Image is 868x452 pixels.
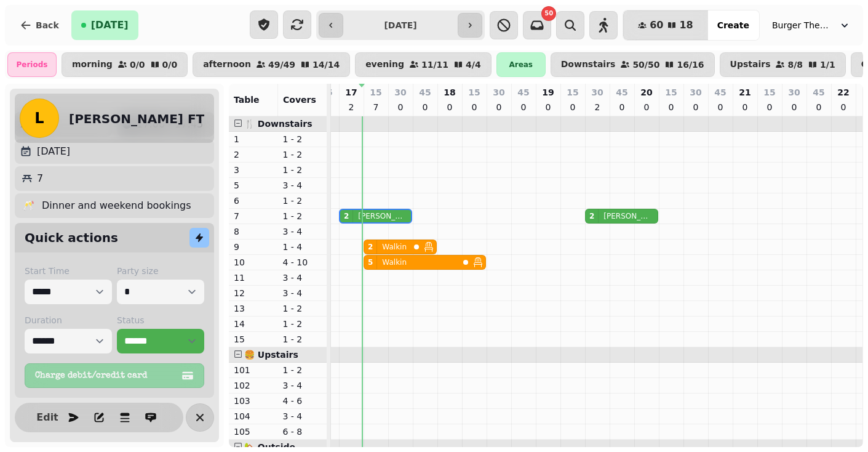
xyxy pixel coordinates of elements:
[193,52,350,77] button: afternoon49/4914/14
[787,60,803,69] p: 8 / 8
[234,164,273,176] p: 3
[283,95,316,105] span: Covers
[234,256,273,268] p: 10
[542,86,554,99] p: 19
[283,210,322,222] p: 1 - 2
[368,242,373,252] div: 2
[517,86,529,99] p: 45
[7,52,57,77] div: Periods
[740,101,750,113] p: 0
[22,198,34,213] p: 🥂
[421,60,448,69] p: 11 / 11
[720,52,846,77] button: Upstairs8/81/1
[589,211,594,221] div: 2
[396,101,405,113] p: 0
[616,86,627,99] p: 45
[283,410,322,422] p: 3 - 4
[763,86,775,99] p: 15
[25,229,118,246] h2: Quick actions
[717,21,749,30] span: Create
[603,211,649,221] p: [PERSON_NAME]
[368,257,373,267] div: 5
[496,52,546,77] div: Areas
[36,21,59,30] span: Back
[283,256,322,268] p: 4 - 10
[117,265,204,277] label: Party size
[203,60,251,70] p: afternoon
[91,20,129,30] span: [DATE]
[25,363,204,388] button: Charge debit/credit card
[268,60,295,69] p: 49 / 49
[283,302,322,315] p: 1 - 2
[677,60,704,69] p: 16 / 16
[837,86,849,99] p: 22
[358,211,403,221] p: [PERSON_NAME] FT
[690,86,701,99] p: 30
[234,133,273,145] p: 1
[10,10,69,40] button: Back
[234,426,273,438] p: 105
[283,225,322,238] p: 3 - 4
[561,60,616,70] p: Downstairs
[765,101,774,113] p: 0
[283,379,322,392] p: 3 - 4
[283,148,322,161] p: 1 - 2
[42,198,191,213] p: Dinner and weekend bookings
[344,211,349,221] div: 2
[117,314,204,326] label: Status
[370,86,381,99] p: 15
[568,101,578,113] p: 0
[244,119,313,129] span: 🍴 Downstairs
[632,60,659,69] p: 50 / 50
[345,86,357,99] p: 17
[72,60,113,70] p: morning
[666,101,676,113] p: 0
[234,148,273,161] p: 2
[444,86,455,99] p: 18
[283,179,322,192] p: 3 - 4
[788,86,800,99] p: 30
[551,52,715,77] button: Downstairs50/5016/16
[591,86,603,99] p: 30
[244,350,298,360] span: 🍔 Upstairs
[445,101,455,113] p: 0
[25,314,112,326] label: Duration
[71,10,138,40] button: [DATE]
[346,101,356,113] p: 2
[62,52,188,77] button: morning0/00/0
[543,101,553,113] p: 0
[34,111,44,126] span: L
[35,405,60,430] button: Edit
[234,395,273,407] p: 103
[691,101,701,113] p: 0
[234,241,273,253] p: 9
[494,101,504,113] p: 0
[365,60,404,70] p: evening
[544,10,553,17] span: 50
[592,101,602,113] p: 2
[37,144,70,159] p: [DATE]
[820,60,835,69] p: 1 / 1
[283,333,322,345] p: 1 - 2
[283,395,322,407] p: 4 - 6
[283,318,322,330] p: 1 - 2
[469,101,479,113] p: 0
[283,241,322,253] p: 1 - 4
[40,413,55,422] span: Edit
[244,442,295,452] span: 🏡 Outside
[714,86,726,99] p: 45
[234,210,273,222] p: 7
[283,364,322,376] p: 1 - 2
[371,101,381,113] p: 7
[519,101,528,113] p: 0
[466,60,481,69] p: 4 / 4
[567,86,578,99] p: 15
[234,95,260,105] span: Table
[283,133,322,145] p: 1 - 2
[640,86,652,99] p: 20
[665,86,677,99] p: 15
[739,86,751,99] p: 21
[69,110,204,127] h2: [PERSON_NAME] FT
[283,287,322,299] p: 3 - 4
[382,242,407,252] p: Walkin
